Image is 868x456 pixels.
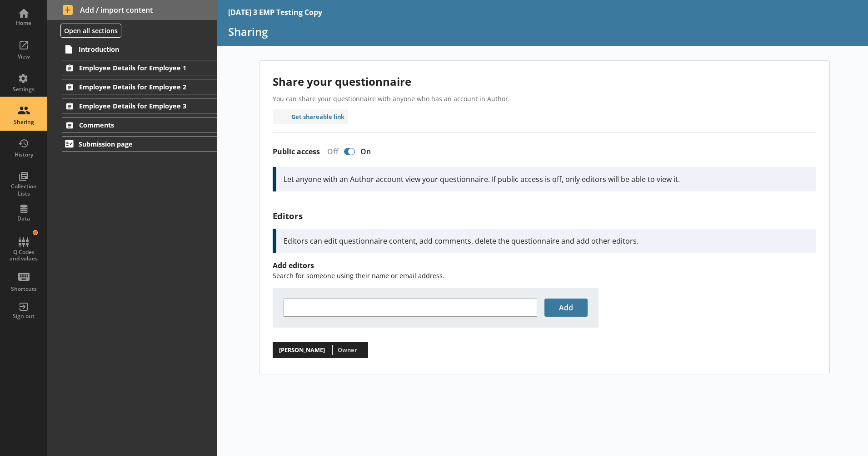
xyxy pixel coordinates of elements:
div: Collection Lists [8,183,40,197]
span: Search for someone using their name or email address. [273,271,444,280]
div: History [8,151,40,158]
div: Sharing [8,118,40,126]
span: Submission page [79,140,190,148]
a: Employee Details for Employee 1 [62,60,217,75]
div: Off [320,147,342,157]
li: Comments [47,117,217,132]
p: You can share your questionnaire with anyone who has an account in Author. [273,94,816,103]
span: Comments [79,121,190,129]
div: View [8,53,40,60]
a: Comments [62,117,217,132]
span: Add / import content [63,5,202,15]
h1: Sharing [228,25,858,39]
span: [PERSON_NAME] [276,344,328,356]
div: Sign out [8,313,40,320]
label: Public access [273,147,320,157]
div: Q Codes and values [8,249,40,262]
li: Employee Details for Employee 1 [47,60,217,75]
button: Get shareable link [273,109,349,124]
h4: Add editors [273,260,816,270]
div: Home [8,20,40,27]
div: [DATE] 3 EMP Testing Copy [228,7,322,17]
button: Add [544,299,588,317]
div: Shortcuts [8,285,40,293]
a: Introduction [62,42,217,56]
a: Employee Details for Employee 3 [62,98,217,113]
a: Submission page [62,136,217,152]
li: Employee Details for Employee 3 [47,98,217,113]
div: Data [8,215,40,222]
a: Employee Details for Employee 2 [62,79,217,94]
span: Employee Details for Employee 2 [79,83,190,91]
button: Open all sections [60,24,121,38]
div: Settings [8,86,40,93]
div: On [357,147,378,157]
h3: Editors [273,210,816,221]
span: Employee Details for Employee 1 [79,64,190,72]
li: Employee Details for Employee 2 [47,79,217,94]
p: Editors can edit questionnaire content, add comments, delete the questionnaire and add other edit... [284,236,809,246]
span: Owner [338,346,357,354]
h2: Share your questionnaire [273,74,816,89]
span: Employee Details for Employee 3 [79,102,190,110]
span: Introduction [79,45,190,54]
p: Let anyone with an Author account view your questionnaire. If public access is off, only editors ... [284,174,809,184]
